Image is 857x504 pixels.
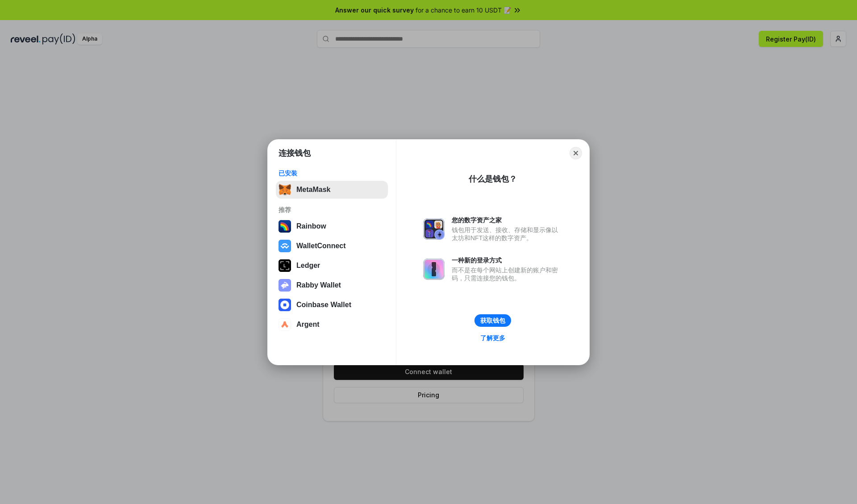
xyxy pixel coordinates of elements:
[276,217,388,235] button: Rainbow
[276,276,388,294] button: Rabby Wallet
[279,299,291,311] img: svg+xml,%3Csvg%20width%3D%2228%22%20height%3D%2228%22%20viewBox%3D%220%200%2028%2028%22%20fill%3D...
[452,226,562,242] div: 钱包用于发送、接收、存储和显示像以太坊和NFT这样的数字资产。
[452,266,562,282] div: 而不是在每个网站上创建新的账户和密码，只需连接您的钱包。
[452,216,562,224] div: 您的数字资产之家
[296,186,330,194] div: MetaMask
[475,332,511,344] a: 了解更多
[474,314,511,327] button: 获取钱包
[296,301,351,309] div: Coinbase Wallet
[570,147,582,159] button: Close
[296,321,320,329] div: Argent
[276,296,388,314] button: Coinbase Wallet
[296,242,346,250] div: WalletConnect
[279,220,291,233] img: svg+xml,%3Csvg%20width%3D%22120%22%20height%3D%22120%22%20viewBox%3D%220%200%20120%20120%22%20fil...
[279,148,311,158] h1: 连接钱包
[296,281,341,289] div: Rabby Wallet
[480,317,505,325] div: 获取钱包
[279,183,291,196] img: svg+xml,%3Csvg%20fill%3D%22none%22%20height%3D%2233%22%20viewBox%3D%220%200%2035%2033%22%20width%...
[469,174,517,184] div: 什么是钱包？
[279,169,385,177] div: 已安装
[276,237,388,255] button: WalletConnect
[296,222,326,230] div: Rainbow
[296,262,320,270] div: Ledger
[279,318,291,331] img: svg+xml,%3Csvg%20width%3D%2228%22%20height%3D%2228%22%20viewBox%3D%220%200%2028%2028%22%20fill%3D...
[423,218,445,240] img: svg+xml,%3Csvg%20xmlns%3D%22http%3A%2F%2Fwww.w3.org%2F2000%2Fsvg%22%20fill%3D%22none%22%20viewBox...
[279,240,291,252] img: svg+xml,%3Csvg%20width%3D%2228%22%20height%3D%2228%22%20viewBox%3D%220%200%2028%2028%22%20fill%3D...
[279,206,385,214] div: 推荐
[276,181,388,199] button: MetaMask
[452,256,562,264] div: 一种新的登录方式
[279,279,291,292] img: svg+xml,%3Csvg%20xmlns%3D%22http%3A%2F%2Fwww.w3.org%2F2000%2Fsvg%22%20fill%3D%22none%22%20viewBox...
[279,259,291,272] img: svg+xml,%3Csvg%20xmlns%3D%22http%3A%2F%2Fwww.w3.org%2F2000%2Fsvg%22%20width%3D%2228%22%20height%3...
[276,257,388,275] button: Ledger
[276,316,388,333] button: Argent
[423,258,445,280] img: svg+xml,%3Csvg%20xmlns%3D%22http%3A%2F%2Fwww.w3.org%2F2000%2Fsvg%22%20fill%3D%22none%22%20viewBox...
[480,334,505,342] div: 了解更多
